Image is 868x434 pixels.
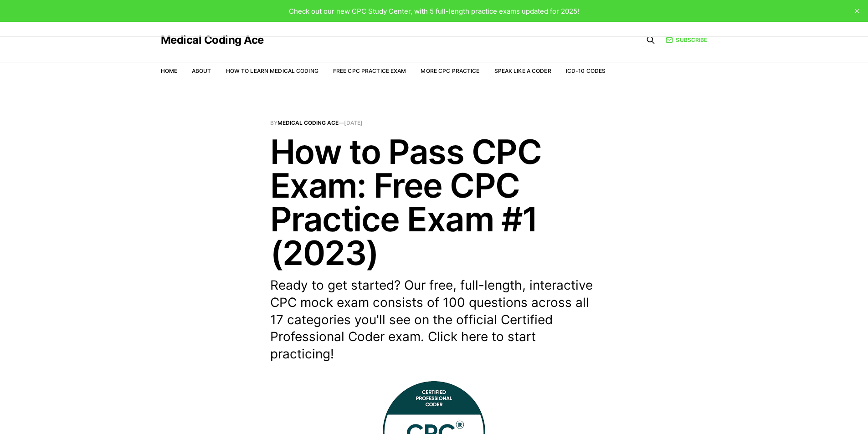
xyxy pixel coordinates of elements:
a: Speak Like a Coder [494,67,551,74]
button: close [850,4,864,18]
a: Free CPC Practice Exam [333,67,406,74]
a: ICD-10 Codes [566,67,606,74]
a: How to Learn Medical Coding [226,67,318,74]
a: About [192,67,211,74]
time: [DATE] [344,119,363,126]
a: Subscribe [666,36,707,44]
span: Check out our new CPC Study Center, with 5 full-length practice exams updated for 2025! [289,7,579,15]
a: Home [161,67,177,74]
a: More CPC Practice [421,67,479,74]
h1: How to Pass CPC Exam: Free CPC Practice Exam #1 (2023) [270,135,598,270]
a: Medical Coding Ace [161,35,264,46]
span: By — [270,120,598,126]
a: Medical Coding Ace [277,119,339,126]
p: Ready to get started? Our free, full-length, interactive CPC mock exam consists of 100 questions ... [270,277,598,363]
